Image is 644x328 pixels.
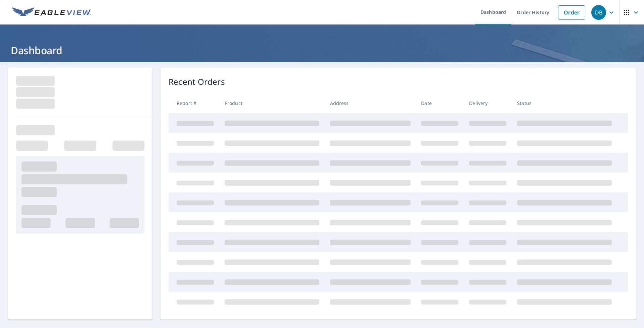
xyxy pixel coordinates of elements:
div: DB [591,5,606,20]
th: Product [219,93,325,113]
th: Delivery [464,93,512,113]
a: Order [558,5,585,20]
th: Report # [169,93,219,113]
h1: Dashboard [8,43,636,57]
img: EV Logo [12,7,91,17]
th: Date [416,93,464,113]
th: Status [512,93,617,113]
p: Recent Orders [169,76,225,88]
th: Address [325,93,416,113]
